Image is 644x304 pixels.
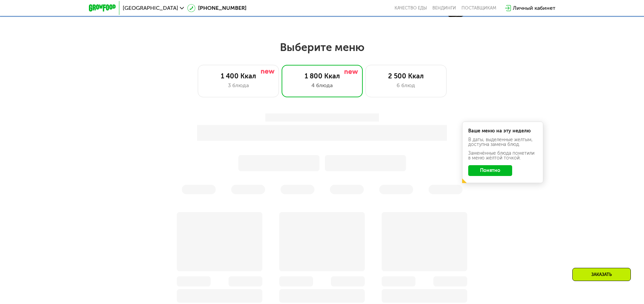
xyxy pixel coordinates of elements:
div: 2 500 Ккал [373,72,439,80]
div: 6 блюд [373,81,439,90]
div: В даты, выделенные желтым, доступна замена блюд. [468,137,537,147]
a: Качество еды [395,5,427,11]
div: 3 блюда [205,81,272,90]
div: поставщикам [461,5,496,11]
span: [GEOGRAPHIC_DATA] [123,5,178,11]
div: Заменённые блюда пометили в меню жёлтой точкой. [468,151,537,160]
button: Понятно [468,165,512,176]
h2: Выберите меню [22,41,622,54]
div: 1 800 Ккал [289,72,356,80]
div: Личный кабинет [513,4,555,12]
a: Вендинги [432,5,456,11]
div: 1 400 Ккал [205,72,272,80]
div: 4 блюда [289,81,356,90]
div: Ваше меню на эту неделю [468,129,537,133]
a: [PHONE_NUMBER] [187,4,246,12]
div: Заказать [572,268,631,281]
